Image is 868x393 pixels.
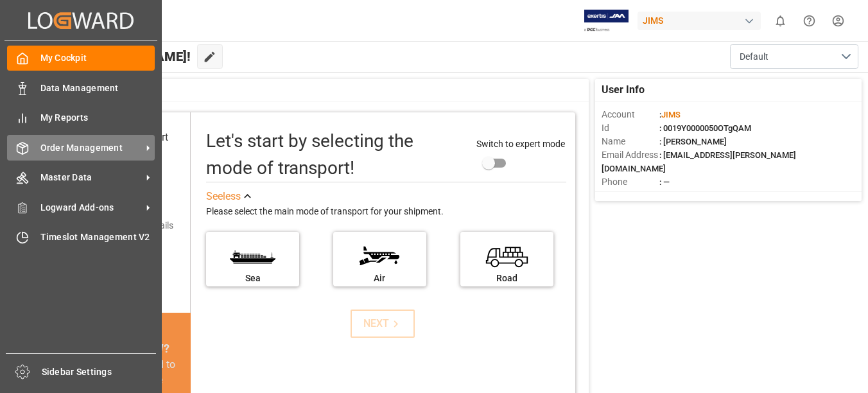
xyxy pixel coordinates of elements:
span: : — [659,177,670,187]
div: NEXT [363,316,403,331]
span: Phone [602,175,659,189]
span: : Shipper [659,191,691,200]
button: show 0 new notifications [766,6,795,35]
div: Add shipping details [93,219,173,232]
span: Sidebar Settings [42,365,157,379]
a: Timeslot Management V2 [7,225,155,250]
span: : [PERSON_NAME] [659,137,727,146]
span: Account [602,108,659,121]
span: User Info [602,82,645,98]
div: Let's start by selecting the mode of transport! [206,128,464,182]
span: Order Management [40,141,142,155]
span: Switch to expert mode [476,139,565,149]
span: Id [602,121,659,135]
button: open menu [730,44,858,69]
button: Help Center [795,6,824,35]
span: Timeslot Management V2 [40,231,155,244]
span: Hello [PERSON_NAME]! [53,44,191,69]
div: JIMS [638,12,761,30]
span: Default [740,50,768,64]
a: My Cockpit [7,46,155,71]
button: NEXT [351,310,415,338]
div: See less [206,189,241,204]
span: Account Type [602,189,659,202]
span: Master Data [40,171,142,184]
button: JIMS [638,8,766,33]
div: Sea [213,272,293,285]
span: JIMS [661,110,681,119]
span: My Cockpit [40,51,155,65]
span: Logward Add-ons [40,201,142,214]
span: : 0019Y0000050OTgQAM [659,123,751,133]
a: Data Management [7,75,155,100]
span: My Reports [40,111,155,125]
span: Email Address [602,148,659,162]
span: : [EMAIL_ADDRESS][PERSON_NAME][DOMAIN_NAME] [602,150,796,173]
div: Road [467,272,547,285]
span: Data Management [40,82,155,95]
span: Name [602,135,659,148]
div: Air [340,272,420,285]
div: Please select the main mode of transport for your shipment. [206,204,566,220]
span: : [659,110,681,119]
img: Exertis%20JAM%20-%20Email%20Logo.jpg_1722504956.jpg [584,10,629,32]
